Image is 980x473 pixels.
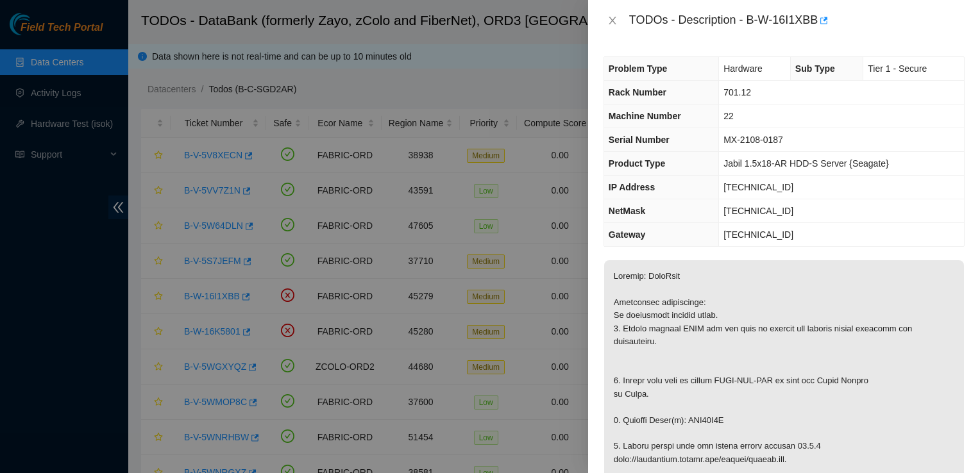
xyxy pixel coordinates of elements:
[723,63,763,74] span: Hardware
[609,182,655,192] span: IP Address
[723,206,793,216] span: [TECHNICAL_ID]
[723,87,751,97] span: 701.12
[723,182,793,192] span: [TECHNICAL_ID]
[723,229,793,240] span: [TECHNICAL_ID]
[609,229,646,240] span: Gateway
[795,63,835,74] span: Sub Type
[609,63,668,74] span: Problem Type
[629,10,965,31] div: TODOs - Description - B-W-16I1XBB
[723,111,734,121] span: 22
[609,135,670,145] span: Serial Number
[723,158,889,169] span: Jabil 1.5x18-AR HDD-S Server {Seagate}
[723,135,783,145] span: MX-2108-0187
[868,63,927,74] span: Tier 1 - Secure
[609,206,646,216] span: NetMask
[609,111,681,121] span: Machine Number
[609,158,665,169] span: Product Type
[607,15,618,26] span: close
[604,15,621,27] button: Close
[609,87,666,97] span: Rack Number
